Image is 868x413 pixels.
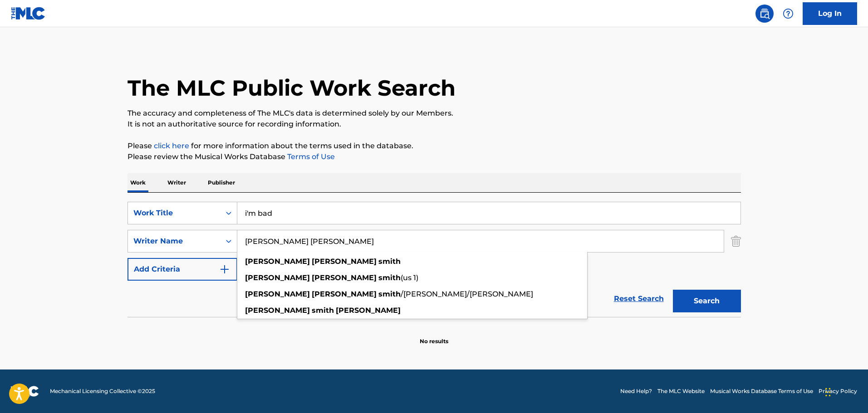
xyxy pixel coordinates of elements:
[401,273,418,282] span: (us 1)
[312,290,377,298] strong: [PERSON_NAME]
[11,7,46,20] img: MLC Logo
[673,290,741,312] button: Search
[378,290,401,298] strong: smith
[245,306,310,315] strong: [PERSON_NAME]
[731,230,741,253] img: Delete Criterion
[803,2,857,25] a: Log In
[133,236,215,247] div: Writer Name
[657,387,705,395] a: The MLC Website
[825,379,831,406] div: Drag
[154,141,189,150] a: click here
[620,387,652,395] a: Need Help?
[245,257,310,266] strong: [PERSON_NAME]
[336,306,401,315] strong: [PERSON_NAME]
[205,173,238,192] p: Publisher
[165,173,189,192] p: Writer
[128,258,237,281] button: Add Criteria
[312,273,377,282] strong: [PERSON_NAME]
[128,173,148,192] p: Work
[128,108,741,119] p: The accuracy and completeness of The MLC's data is determined solely by our Members.
[219,264,230,275] img: 9d2ae6d4665cec9f34b9.svg
[819,387,857,395] a: Privacy Policy
[420,326,448,345] p: No results
[245,290,310,298] strong: [PERSON_NAME]
[128,119,741,130] p: It is not an authoritative source for recording information.
[133,208,215,219] div: Work Title
[823,369,868,413] iframe: Chat Widget
[759,8,770,19] img: search
[128,141,741,151] p: Please for more information about the terms used in the database.
[245,273,310,282] strong: [PERSON_NAME]
[128,74,456,102] h1: The MLC Public Work Search
[128,151,741,162] p: Please review the Musical Works Database
[312,257,377,266] strong: [PERSON_NAME]
[285,152,335,161] a: Terms of Use
[312,306,334,315] strong: smith
[609,289,668,309] a: Reset Search
[710,387,813,395] a: Musical Works Database Terms of Use
[755,5,774,23] a: Public Search
[128,202,741,317] form: Search Form
[401,290,533,298] span: /[PERSON_NAME]/[PERSON_NAME]
[378,273,401,282] strong: smith
[783,8,794,19] img: help
[378,257,401,266] strong: smith
[50,387,155,395] span: Mechanical Licensing Collective © 2025
[11,386,39,397] img: logo
[779,5,797,23] div: Help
